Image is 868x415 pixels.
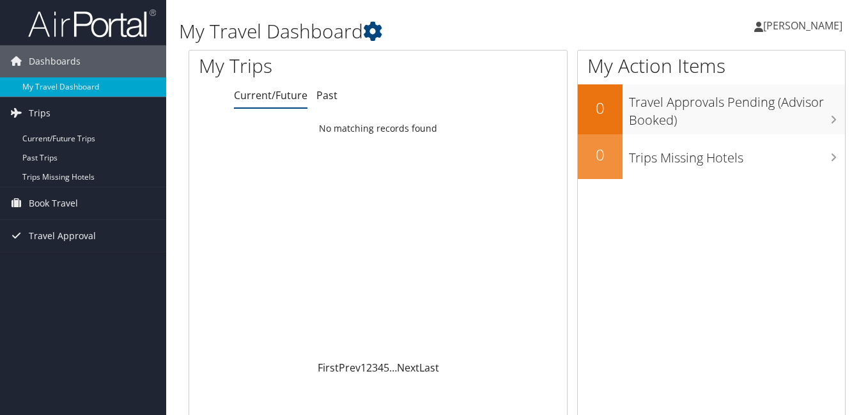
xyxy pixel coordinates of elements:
[28,8,156,38] img: airportal-logo.png
[318,361,339,375] a: First
[378,361,384,375] a: 4
[578,134,845,179] a: 0Trips Missing Hotels
[419,361,439,375] a: Last
[234,88,307,102] a: Current/Future
[29,187,78,219] span: Book Travel
[29,220,96,252] span: Travel Approval
[763,19,842,33] span: [PERSON_NAME]
[578,144,623,166] h2: 0
[179,18,630,45] h1: My Travel Dashboard
[578,84,845,134] a: 0Travel Approvals Pending (Advisor Booked)
[389,361,397,375] span: …
[372,361,378,375] a: 3
[199,52,400,79] h1: My Trips
[384,361,389,375] a: 5
[189,117,567,140] td: No matching records found
[316,88,337,102] a: Past
[366,361,372,375] a: 2
[578,52,845,79] h1: My Action Items
[578,97,623,119] h2: 0
[339,361,360,375] a: Prev
[397,361,419,375] a: Next
[629,87,845,129] h3: Travel Approvals Pending (Advisor Booked)
[754,6,855,45] a: [PERSON_NAME]
[360,361,366,375] a: 1
[29,45,81,77] span: Dashboards
[629,143,845,167] h3: Trips Missing Hotels
[29,97,50,129] span: Trips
